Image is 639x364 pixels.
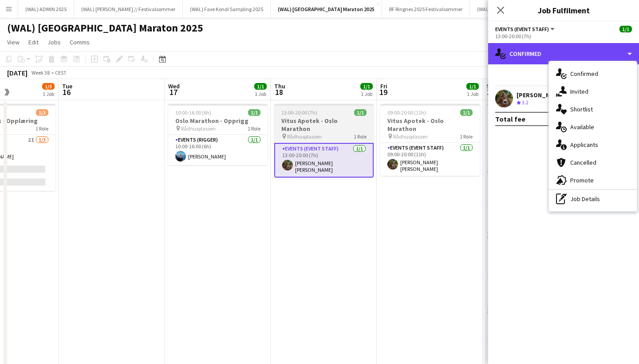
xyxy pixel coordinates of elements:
[387,109,426,116] span: 09:00-20:00 (11h)
[44,36,64,48] a: Jobs
[25,36,42,48] a: Edit
[18,0,74,18] button: (WAL) ADMIN 2025
[55,69,67,76] div: CEST
[517,91,612,99] div: [PERSON_NAME] [PERSON_NAME]
[466,83,479,90] span: 1/1
[619,26,632,32] span: 1/1
[382,0,470,18] button: RF Ringnes 2025 Festivalsommer
[485,87,496,97] span: 20
[4,36,23,48] a: View
[66,36,93,48] a: Comms
[486,236,586,308] app-job-card: 07:00-18:00 (11h)1/1Vitus Apotek - Oslo Marathon Rådhusplassen1 RoleEvents (Event Staff)1/107:00-...
[379,87,387,97] span: 19
[271,0,382,18] button: (WAL) [GEOGRAPHIC_DATA] Maraton 2025
[167,87,180,97] span: 17
[470,0,548,18] button: (WAL) Ricola // Oslo Maraton
[486,275,586,308] app-card-role: Events (Event Staff)1/107:00-18:00 (11h)[PERSON_NAME] [PERSON_NAME]
[486,184,586,192] h3: Oslo Marathon - Liv i Løypa
[274,82,285,90] span: Thu
[380,82,387,90] span: Fri
[486,324,586,332] h3: Oslo Marathon - Nedrigg
[281,109,317,116] span: 13:00-20:00 (7h)
[488,43,639,64] div: Confirmed
[183,0,271,18] button: (WAL) Faxe Kondi Sampling 2025
[248,125,260,132] span: 1 Role
[168,117,268,125] h3: Oslo Marathon - Opprigg
[42,83,55,90] span: 1/3
[495,115,525,123] div: Total fee
[549,65,637,83] div: Confirmed
[361,91,372,97] div: 1 Job
[36,109,48,116] span: 1/3
[35,125,48,132] span: 1 Role
[549,154,637,171] div: Cancelled
[7,21,203,35] h1: (WAL) [GEOGRAPHIC_DATA] Maraton 2025
[549,190,637,208] div: Job Details
[460,133,473,140] span: 1 Role
[495,26,556,32] button: Events (Event Staff)
[175,109,211,116] span: 10:00-16:00 (6h)
[495,33,632,40] div: 13:00-20:00 (7h)
[181,125,216,132] span: Rådhusplassen
[168,135,268,165] app-card-role: Events (Rigger)1/110:00-16:00 (6h)[PERSON_NAME]
[47,38,61,46] span: Jobs
[168,82,180,90] span: Wed
[43,91,54,97] div: 1 Job
[380,104,480,176] app-job-card: 09:00-20:00 (11h)1/1Vitus Apotek - Oslo Marathon Rådhusplassen1 RoleEvents (Event Staff)1/109:00-...
[549,171,637,189] div: Promote
[7,68,28,77] div: [DATE]
[486,104,586,168] app-job-card: 07:00-18:00 (11h)1/1Oslo Marathon - Liv i Løypa Festningen1 RoleEvents (Event Staff)1/107:00-18:0...
[495,26,549,32] span: Events (Event Staff)
[393,133,428,140] span: Rådhusplassen
[360,83,373,90] span: 1/1
[380,117,480,133] h3: Vitus Apotek - Oslo Marathon
[7,38,20,46] span: View
[29,69,51,76] span: Week 38
[248,109,260,116] span: 1/1
[549,118,637,136] div: Available
[61,87,72,97] span: 16
[287,133,322,140] span: Rådhusplassen
[354,133,367,140] span: 1 Role
[168,104,268,165] app-job-card: 10:00-16:00 (6h)1/1Oslo Marathon - Opprigg Rådhusplassen1 RoleEvents (Rigger)1/110:00-16:00 (6h)[...
[486,135,586,168] app-card-role: Events (Event Staff)1/107:00-18:00 (11h)[PERSON_NAME] [PERSON_NAME]
[28,38,39,46] span: Edit
[62,82,72,90] span: Tue
[486,82,496,90] span: Sat
[486,202,586,233] app-card-role: Events (Event Staff)1/107:00-18:00 (11h)[PERSON_NAME]
[486,171,586,233] app-job-card: 07:00-18:00 (11h)1/1Oslo Marathon - Liv i Løypa Kongen Marina1 RoleEvents (Event Staff)1/107:00-1...
[74,0,183,18] button: (WAL) [PERSON_NAME] // Festivalsommer
[274,117,374,133] h3: Vitus Apotek - Oslo Marathon
[254,83,267,90] span: 1/1
[274,104,374,178] app-job-card: 13:00-20:00 (7h)1/1Vitus Apotek - Oslo Marathon Rådhusplassen1 RoleEvents (Event Staff)1/113:00-2...
[522,99,529,106] span: 3.2
[380,143,480,176] app-card-role: Events (Event Staff)1/109:00-20:00 (11h)[PERSON_NAME] [PERSON_NAME]
[486,249,586,265] h3: Vitus Apotek - Oslo Marathon
[467,91,478,97] div: 1 Job
[354,109,367,116] span: 1/1
[488,4,639,16] h3: Job Fulfilment
[486,117,586,125] h3: Oslo Marathon - Liv i Løypa
[549,136,637,154] div: Applicants
[460,109,473,116] span: 1/1
[255,91,266,97] div: 1 Job
[70,38,90,46] span: Comms
[549,100,637,118] div: Shortlist
[274,143,374,178] app-card-role: Events (Event Staff)1/113:00-20:00 (7h)[PERSON_NAME] [PERSON_NAME]
[549,83,637,100] div: Invited
[273,87,285,97] span: 18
